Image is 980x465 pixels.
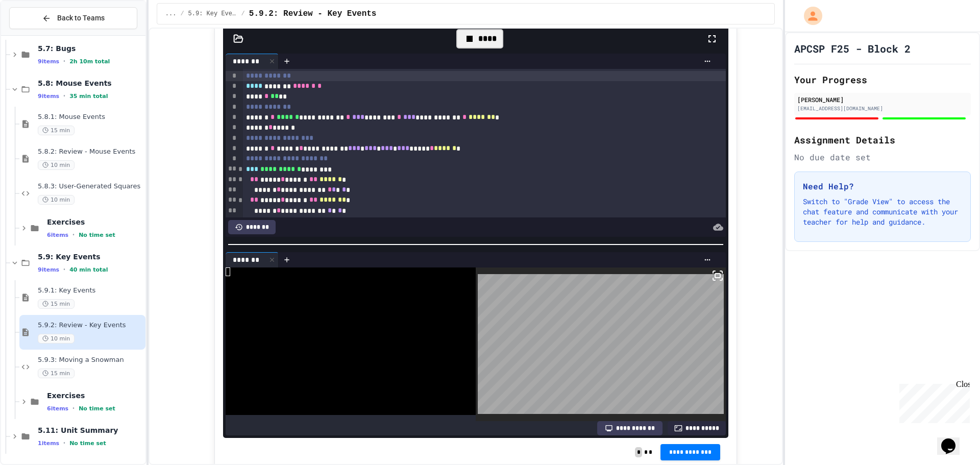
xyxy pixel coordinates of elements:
span: 1 items [38,440,59,447]
span: Exercises [47,217,143,227]
div: No due date set [794,151,971,163]
span: • [72,231,75,239]
span: No time set [79,232,115,238]
div: [PERSON_NAME] [797,95,968,104]
span: 5.9.3: Moving a Snowman [38,356,143,364]
div: My Account [793,4,825,28]
span: • [63,439,65,447]
iframe: chat widget [937,424,970,455]
h2: Assignment Details [794,133,971,147]
h2: Your Progress [794,72,971,87]
span: 5.7: Bugs [38,44,143,53]
span: 9 items [38,266,59,273]
span: 6 items [47,405,68,412]
span: Back to Teams [57,13,105,23]
span: • [72,404,75,412]
span: 5.8.1: Mouse Events [38,113,143,121]
span: 5.9.2: Review - Key Events [38,321,143,330]
iframe: chat widget [895,380,970,423]
span: 5.9.2: Review - Key Events [249,8,377,20]
span: 5.9: Key Events [188,10,237,18]
span: 5.8.3: User-Generated Squares [38,182,143,191]
span: 35 min total [69,93,108,100]
span: 5.8.2: Review - Mouse Events [38,148,143,156]
span: 9 items [38,93,59,100]
span: • [63,265,65,274]
div: [EMAIL_ADDRESS][DOMAIN_NAME] [797,105,968,112]
span: • [63,92,65,100]
span: 10 min [38,160,75,170]
span: 6 items [47,232,68,238]
span: 5.11: Unit Summary [38,426,143,435]
span: 5.9.1: Key Events [38,286,143,295]
span: 2h 10m total [69,58,110,65]
span: No time set [69,440,106,447]
span: 15 min [38,369,75,378]
span: 9 items [38,58,59,65]
span: 10 min [38,195,75,205]
span: / [180,10,184,18]
div: Chat with us now!Close [4,4,70,65]
h1: APCSP F25 - Block 2 [794,41,911,56]
span: Exercises [47,391,143,400]
span: 15 min [38,126,75,135]
span: 10 min [38,334,75,344]
button: Back to Teams [9,7,137,29]
span: ... [165,10,177,18]
h3: Need Help? [803,180,962,192]
span: 15 min [38,299,75,309]
p: Switch to "Grade View" to access the chat feature and communicate with your teacher for help and ... [803,197,962,227]
span: 5.9: Key Events [38,252,143,261]
span: / [241,10,245,18]
span: No time set [79,405,115,412]
span: 40 min total [69,266,108,273]
span: • [63,57,65,65]
span: 5.8: Mouse Events [38,79,143,88]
